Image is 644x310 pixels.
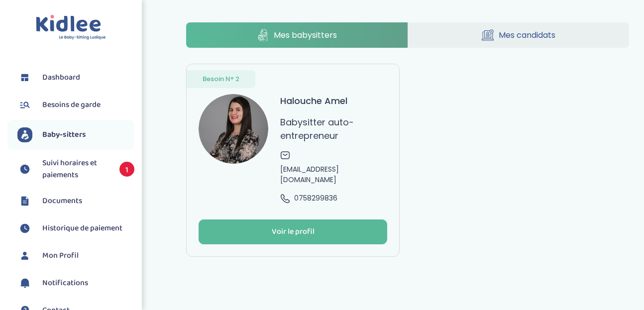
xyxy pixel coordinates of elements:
h3: Halouche Amel [280,94,347,107]
a: Mes babysitters [186,22,408,48]
img: babysitters.svg [17,127,32,142]
span: Besoin N° 2 [203,74,239,84]
span: Notifications [42,277,88,289]
a: Notifications [17,276,134,291]
span: Mon Profil [42,250,79,262]
span: Historique de paiement [42,222,122,234]
a: Besoin N° 2 avatar Halouche Amel Babysitter auto-entrepreneur [EMAIL_ADDRESS][DOMAIN_NAME] 075829... [186,64,400,257]
img: besoin.svg [17,98,32,112]
span: Besoins de garde [42,99,101,111]
span: 1 [119,162,134,177]
a: Besoins de garde [17,98,134,112]
div: Voir le profil [272,226,315,238]
a: Suivi horaires et paiements 1 [17,157,134,181]
img: suivihoraire.svg [17,221,32,236]
button: Voir le profil [199,219,387,244]
img: documents.svg [17,194,32,208]
a: Historique de paiement [17,221,134,236]
a: Dashboard [17,70,134,85]
span: Baby-sitters [42,129,86,141]
span: Suivi horaires et paiements [42,157,109,181]
img: profil.svg [17,248,32,263]
span: Mes candidats [499,29,555,41]
span: [EMAIL_ADDRESS][DOMAIN_NAME] [280,164,387,185]
a: Documents [17,194,134,208]
span: Mes babysitters [274,29,337,41]
span: Dashboard [42,72,80,84]
a: Mon Profil [17,248,134,263]
img: avatar [199,94,268,164]
span: 0758299836 [294,193,337,204]
a: Mes candidats [408,22,630,48]
img: dashboard.svg [17,70,32,85]
a: Baby-sitters [17,127,134,142]
img: suivihoraire.svg [17,162,32,177]
img: logo.svg [36,15,106,40]
p: Babysitter auto-entrepreneur [280,115,387,142]
img: notification.svg [17,276,32,291]
span: Documents [42,195,82,207]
